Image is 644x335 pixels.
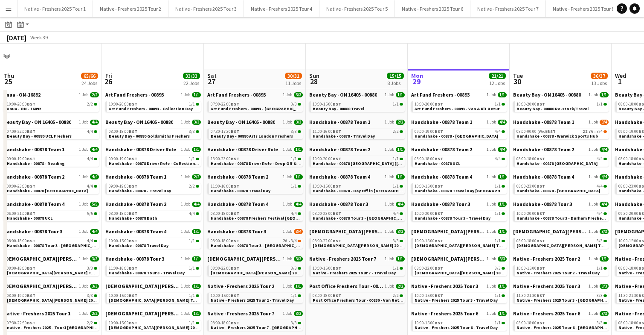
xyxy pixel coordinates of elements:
[231,183,239,189] span: BST
[309,146,405,153] a: Handshake - 00878 Team 21 Job1/1
[516,183,607,193] a: 08:00-23:00BST4/4Handshake - 00878 - [GEOGRAPHIC_DATA] On Site Day
[294,147,303,152] span: 1/1
[313,184,341,188] span: 10:00-15:00
[411,146,472,153] span: Handshake - 00878 Team 2
[105,146,176,153] span: Handshake - 00878 Driver Role
[109,102,137,106] span: 10:00-20:00
[231,101,239,107] span: BST
[105,146,201,173] div: Handshake - 00878 Driver Role1 Job1/109:00-19:00BST1/1Handshake - 00878 Driver Role - Collection ...
[396,92,405,97] span: 1/1
[181,147,190,152] span: 1 Job
[211,106,352,112] span: Art Fund Freshers - 00893 - University of the Arts London Freshers Fair
[589,92,598,97] span: 1 Job
[294,92,303,97] span: 3/3
[415,102,443,106] span: 10:00-20:00
[7,106,41,112] span: Anua - ON - 16892
[109,129,199,138] a: 08:00-18:00BST3/3Beauty Bay - 00880 Goldsmiths Freshers
[313,106,364,112] span: Beauty Bay - 00880 Travel
[597,184,603,188] span: 4/4
[415,106,511,112] span: Art Fund Freshers - 00893 - Van & Kit Return Day
[283,202,292,207] span: 1 Job
[415,101,505,111] a: 10:00-20:00BST1/1Art Fund Freshers - 00893 - Van & Kit Return Day
[87,184,93,188] span: 4/4
[109,157,137,161] span: 09:00-19:00
[181,202,190,207] span: 1 Job
[495,184,501,188] span: 1/1
[411,201,470,207] span: Handshake - 00878 Tour 3
[207,91,266,98] span: Art Fund Freshers - 00893
[93,0,168,17] button: Native - Freshers 2025 Tour 2
[600,120,609,125] span: 3/4
[513,146,609,153] a: Handshake - 00878 Team 21 Job4/4
[7,161,65,166] span: Handshake - 00878 - Reading
[231,129,239,134] span: BST
[600,147,609,152] span: 4/4
[313,183,403,193] a: 10:00-15:00BST1/1Handshake - 00878 - Day Off in [GEOGRAPHIC_DATA]
[513,146,574,153] span: Handshake - 00878 Team 2
[411,173,472,180] span: Handshake - 00878 Team 4
[211,129,301,138] a: 07:30-17:30BST3/3Beauty Bay - 00880 Arts London Freshers
[129,129,137,134] span: BST
[411,146,507,153] a: Handshake - 00878 Team 21 Job4/4
[487,202,496,207] span: 1 Job
[87,129,93,134] span: 4/4
[109,184,137,188] span: 09:00-19:00
[189,129,195,134] span: 3/3
[411,173,507,180] a: Handshake - 00878 Team 41 Job1/1
[513,173,609,180] a: Handshake - 00878 Team 41 Job4/4
[105,119,173,125] span: Beauty Bay - ON 16405 - 00880
[79,120,88,125] span: 1 Job
[7,156,97,166] a: 09:00-19:00BST4/4Handshake - 00878 - Reading
[7,211,97,220] a: 06:00-21:00BST5/5Handshake - 00878 UCL
[309,173,405,180] a: Handshake - 00878 Team 41 Job1/1
[283,147,292,152] span: 1 Job
[3,91,41,98] span: Anua - ON-16892
[3,146,99,153] a: Handshake - 00878 Team 11 Job4/4
[415,156,505,166] a: 08:00-18:00BST4/4Handshake - 00878 UCL
[207,173,303,180] a: Handshake - 00878 Team 21 Job1/1
[231,211,239,216] span: BST
[547,129,556,134] span: BST
[513,119,609,146] div: Handshake - 00878 Team 11 Job3/408:00-00:00 (Wed)BST2I7A•3/4Handshake - 00878 - Warwick Sports Hub
[333,156,341,162] span: BST
[17,0,93,17] button: Native - Freshers 2025 Tour 1
[294,174,303,179] span: 1/1
[393,184,399,188] span: 1/1
[415,183,505,193] a: 10:00-15:00BST1/1Handshake - 00878 Travel Day [GEOGRAPHIC_DATA]
[495,157,501,161] span: 4/4
[3,119,99,146] div: Beauty Bay - ON 16405 - 008801 Job4/407:00-22:00BST4/4Beauty Bay - 00880 UCL Freshers
[90,174,99,179] span: 4/4
[105,146,201,153] a: Handshake - 00878 Driver Role1 Job1/1
[207,146,303,173] div: Handshake - 00878 Driver Role1 Job1/113:00-23:00BST1/1Handshake - 00878 Driver Role - Drop Off & ...
[411,201,507,228] div: Handshake - 00878 Tour 31 Job1/110:00-20:00BST1/1Handshake - 00878 Tour 3 - Travel Day
[105,119,201,125] a: Beauty Bay - ON 16405 - 008801 Job3/3
[513,173,609,201] div: Handshake - 00878 Team 41 Job4/408:00-23:00BST4/4Handshake - 00878 - [GEOGRAPHIC_DATA] On Site Day
[7,102,35,106] span: 10:00-20:00
[513,91,581,98] span: Beauty Bay - ON 16405 - 00880
[7,157,35,161] span: 09:00-19:00
[415,133,498,139] span: Handshake - 00878 - Warwick
[211,133,293,139] span: Beauty Bay - 00880 Arts London Freshers
[516,188,625,194] span: Handshake - 00878 - Strathclyde University On Site Day
[415,188,518,194] span: Handshake - 00878 Travel Day Glasgow
[309,201,405,207] a: Handshake - 00878 Tour 31 Job4/4
[90,92,99,97] span: 2/2
[415,161,460,166] span: Handshake - 00878 UCL
[411,146,507,173] div: Handshake - 00878 Team 21 Job4/408:00-18:00BST4/4Handshake - 00878 UCL
[513,201,609,228] div: Handshake - 00878 Tour 31 Job4/410:00-20:00BST4/4Handshake - 00878 Tour 3 - Durham Freshers Day 1
[396,174,405,179] span: 1/1
[487,120,496,125] span: 1 Job
[309,91,405,98] a: Beauty Bay - ON 16405 - 008801 Job1/1
[435,156,443,162] span: BST
[231,156,239,162] span: BST
[309,146,370,153] span: Handshake - 00878 Team 2
[189,157,195,161] span: 1/1
[105,201,201,228] div: Handshake - 00878 Team 21 Job4/408:00-18:00BST4/4Handshake - 00878 Bath
[109,161,217,166] span: Handshake - 00878 Driver Role - Collection & Drop Off
[537,156,545,162] span: BST
[597,102,603,106] span: 1/1
[168,0,244,17] button: Native - Freshers 2025 Tour 3
[513,119,609,125] a: Handshake - 00878 Team 11 Job3/4
[513,91,609,98] a: Beauty Bay - ON 16405 - 008801 Job1/1
[283,92,292,97] span: 1 Job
